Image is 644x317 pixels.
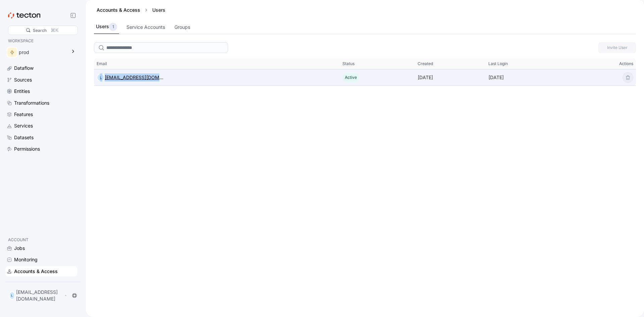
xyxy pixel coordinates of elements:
[174,23,190,31] div: Groups
[5,98,77,108] a: Transformations
[14,76,32,84] div: Sources
[5,109,77,119] a: Features
[14,88,30,95] div: Entities
[5,121,77,131] a: Services
[5,86,77,96] a: Entities
[5,63,77,73] a: Dataflow
[5,144,77,154] a: Permissions
[14,145,40,153] div: Permissions
[14,122,33,129] div: Services
[14,134,34,141] div: Datasets
[345,75,357,80] span: Active
[150,7,168,13] div: Users
[97,73,164,82] a: L[EMAIL_ADDRESS][DOMAIN_NAME]
[51,27,58,34] div: ⌘K
[8,25,78,35] div: Search⌘K
[97,61,107,66] span: Email
[342,61,355,66] span: Status
[8,38,74,44] p: WORKSPACE
[112,23,114,30] p: 1
[5,266,77,276] a: Accounts & Access
[5,243,77,253] a: Jobs
[8,236,74,243] p: ACCOUNT
[105,73,164,82] div: [EMAIL_ADDRESS][DOMAIN_NAME]
[126,23,165,31] div: Service Accounts
[97,7,140,13] a: Accounts & Access
[9,292,15,300] div: L
[603,43,632,53] span: Invite User
[415,71,485,84] div: [DATE]
[5,75,77,85] a: Sources
[598,42,636,53] button: Invite User
[486,71,570,84] div: [DATE]
[14,245,25,252] div: Jobs
[96,23,117,31] div: Users
[14,256,38,263] div: Monitoring
[619,61,633,66] span: Actions
[16,289,63,302] p: [EMAIL_ADDRESS][DOMAIN_NAME]
[14,111,33,118] div: Features
[97,73,105,82] div: L
[5,255,77,265] a: Monitoring
[14,99,49,107] div: Transformations
[19,49,66,56] div: prod
[14,268,58,275] div: Accounts & Access
[14,64,34,72] div: Dataflow
[33,27,47,34] div: Search
[5,133,77,143] a: Datasets
[418,61,433,66] span: Created
[488,61,508,66] span: Last Login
